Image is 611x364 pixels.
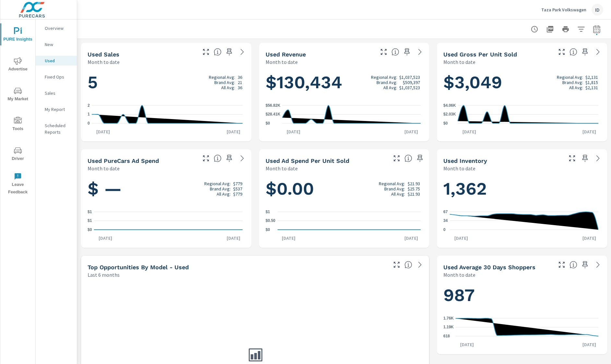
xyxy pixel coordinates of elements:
[557,260,567,270] button: Make Fullscreen
[214,80,235,85] p: Brand Avg:
[585,80,598,85] p: $1,815
[408,186,420,191] p: $25.75
[557,75,583,80] p: Regional Avg:
[443,164,475,172] p: Month to date
[562,80,583,85] p: Brand Avg:
[238,75,242,80] p: 36
[391,260,402,270] button: Make Fullscreen
[2,117,33,133] span: Tools
[456,341,478,348] p: [DATE]
[204,181,231,186] p: Regional Avg:
[443,51,517,58] h5: Used Gross Per Unit Sold
[238,80,242,85] p: 21
[2,57,33,73] span: Advertise
[277,235,300,241] p: [DATE]
[585,85,598,90] p: $2,131
[88,178,245,200] h1: $ —
[391,153,402,164] button: Make Fullscreen
[233,181,242,186] p: $779
[88,157,159,164] h5: Used PureCars Ad Spend
[415,260,425,270] a: See more details in report
[88,227,92,232] text: $0
[590,23,603,36] button: Select Date Range
[201,153,211,164] button: Make Fullscreen
[36,56,77,66] div: Used
[383,85,397,90] p: All Avg:
[88,71,245,93] h1: 5
[403,80,420,85] p: $509,397
[45,106,72,113] p: My Report
[266,112,281,117] text: $28.41K
[36,104,77,114] div: My Report
[88,264,189,271] h5: Top Opportunities by Model - Used
[371,75,397,80] p: Regional Avg:
[266,219,275,223] text: $0.50
[408,181,420,186] p: $21.93
[282,128,305,135] p: [DATE]
[36,88,77,98] div: Sales
[578,128,601,135] p: [DATE]
[592,4,603,16] div: ID
[217,191,231,197] p: All Avg:
[557,47,567,57] button: Make Fullscreen
[2,147,33,163] span: Driver
[233,186,242,191] p: $537
[391,191,405,197] p: All Avg:
[580,47,590,57] span: Save this to your personalized report
[2,87,33,103] span: My Market
[238,85,242,90] p: 36
[443,210,448,214] text: 67
[88,164,120,172] p: Month to date
[443,334,450,338] text: 618
[458,128,481,135] p: [DATE]
[45,41,72,48] p: New
[443,112,456,117] text: $2.03K
[0,19,35,199] div: nav menu
[88,210,92,214] text: $1
[88,103,90,108] text: 2
[408,191,420,197] p: $21.93
[415,153,425,164] span: Save this to your personalized report
[443,271,475,279] p: Month to date
[36,72,77,82] div: Fixed Ops
[580,153,590,164] span: Save this to your personalized report
[384,186,405,191] p: Brand Avg:
[36,23,77,33] div: Overview
[45,25,72,31] p: Overview
[45,90,72,96] p: Sales
[443,178,601,200] h1: 1,362
[45,74,72,80] p: Fixed Ops
[443,103,456,108] text: $4.06K
[266,103,281,108] text: $56.82K
[266,164,298,172] p: Month to date
[2,173,33,196] span: Leave Feedback
[237,47,247,57] a: See more details in report
[214,154,222,162] span: Total cost of media for all PureCars channels for the selected dealership group over the selected...
[224,153,234,164] span: Save this to your personalized report
[400,128,423,135] p: [DATE]
[210,186,231,191] p: Brand Avg:
[593,47,603,57] a: See more details in report
[233,191,242,197] p: $779
[88,51,119,58] h5: Used Sales
[580,260,590,270] span: Save this to your personalized report
[585,75,598,80] p: $2,131
[443,218,448,223] text: 34
[443,58,475,66] p: Month to date
[377,80,397,85] p: Brand Avg:
[400,235,423,241] p: [DATE]
[391,48,399,56] span: Total sales revenue over the selected date range. [Source: This data is sourced from the dealer’s...
[266,210,270,214] text: $1
[402,47,412,57] span: Save this to your personalized report
[575,23,588,36] button: Apply Filters
[404,261,412,269] span: Find the biggest opportunities within your model lineup by seeing how each model is selling in yo...
[266,58,298,66] p: Month to date
[559,23,572,36] button: Print Report
[2,27,33,43] span: PURE Insights
[266,227,270,232] text: $0
[221,85,235,90] p: All Avg:
[541,7,586,13] p: Taza Park Volkswagen
[443,157,487,164] h5: Used Inventory
[399,85,420,90] p: $1,037,523
[88,58,120,66] p: Month to date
